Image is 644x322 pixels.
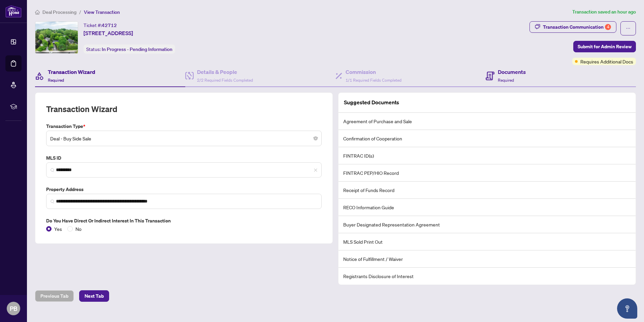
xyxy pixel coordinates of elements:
li: FINTRAC PEP/HIO Record [339,164,636,182]
span: Required [48,78,64,83]
li: FINTRAC ID(s) [339,147,636,164]
button: Submit for Admin Review [573,41,636,52]
span: Deal Processing [42,9,76,15]
button: Transaction Communication4 [529,21,616,33]
span: Requires Additional Docs [580,58,633,65]
span: 42712 [102,22,117,28]
span: ellipsis [626,26,631,31]
li: / [79,8,81,16]
label: Property Address [46,186,322,193]
li: Agreement of Purchase and Sale [339,113,636,130]
span: Next Tab [85,291,104,301]
img: search_icon [51,168,55,172]
span: Required [498,78,514,83]
span: [STREET_ADDRESS] [84,29,133,37]
li: MLS Sold Print Out [339,233,636,250]
span: Submit for Admin Review [578,41,632,52]
div: Ticket #: [84,21,117,29]
li: Registrants Disclosure of Interest [339,268,636,285]
img: search_icon [51,199,55,204]
span: View Transaction [84,9,120,15]
span: 1/1 Required Fields Completed [346,78,401,83]
div: Transaction Communication [543,22,611,32]
h4: Documents [498,68,526,76]
span: PB [10,304,18,313]
label: Do you have direct or indirect interest in this transaction [46,217,322,224]
span: In Progress - Pending Information [102,46,172,52]
span: No [73,225,84,233]
label: MLS ID [46,154,322,162]
button: Open asap [617,298,637,319]
div: 4 [605,24,611,30]
button: Previous Tab [35,290,74,302]
li: Confirmation of Cooperation [339,130,636,147]
h2: Transaction Wizard [46,104,117,114]
h4: Commission [346,68,401,76]
span: Deal - Buy Side Sale [50,132,318,145]
button: Next Tab [79,290,109,302]
li: Notice of Fulfillment / Waiver [339,250,636,268]
article: Transaction saved an hour ago [572,8,636,16]
li: Receipt of Funds Record [339,182,636,199]
h4: Transaction Wizard [48,68,95,76]
span: 2/2 Required Fields Completed [197,78,253,83]
span: close [314,168,318,172]
div: Status: [84,45,175,54]
span: home [35,10,40,15]
li: Buyer Designated Representation Agreement [339,216,636,233]
span: Yes [52,225,65,233]
li: RECO Information Guide [339,199,636,216]
span: close-circle [314,136,318,140]
img: IMG-W12251334_1.jpg [35,22,78,53]
h4: Details & People [197,68,253,76]
img: logo [5,5,22,18]
article: Suggested Documents [344,98,399,107]
label: Transaction Type [46,123,322,130]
